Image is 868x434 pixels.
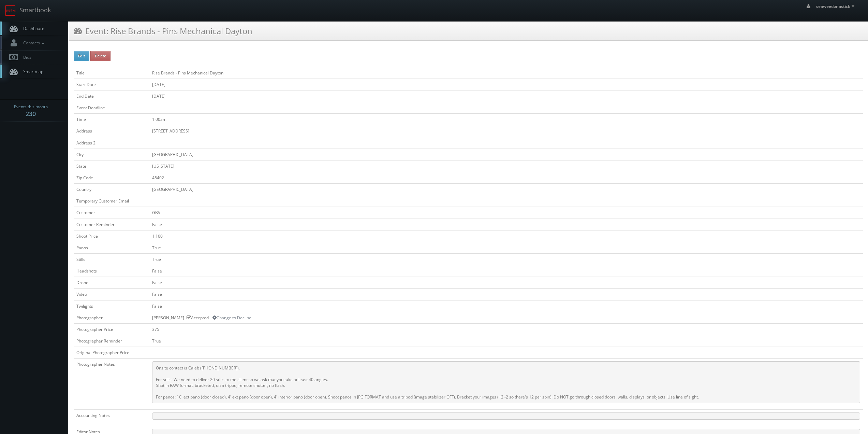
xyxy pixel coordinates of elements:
span: Contacts [20,40,46,46]
td: 1,100 [149,230,863,242]
td: False [149,265,863,277]
td: 45402 [149,172,863,183]
td: 375 [149,323,863,335]
td: [GEOGRAPHIC_DATA] [149,184,863,195]
td: True [149,253,863,265]
strong: 230 [26,110,36,118]
td: False [149,277,863,289]
td: False [149,300,863,312]
span: Bids [20,54,31,60]
td: Photographer [74,312,149,323]
td: Title [74,67,149,79]
td: [PERSON_NAME] - Accepted -- [149,312,863,323]
td: State [74,160,149,172]
pre: Onsite contact is Caleb ([PHONE_NUMBER]). For stills: We need to deliver 20 stills to the client ... [152,361,860,403]
td: Customer Reminder [74,219,149,230]
td: [US_STATE] [149,160,863,172]
td: [STREET_ADDRESS] [149,125,863,137]
td: Shoot Price [74,230,149,242]
td: Customer [74,207,149,219]
a: Change to Decline [212,315,251,321]
td: Photographer Price [74,323,149,335]
td: Headshots [74,265,149,277]
td: Start Date [74,79,149,90]
td: Zip Code [74,172,149,183]
img: smartbook-logo.png [5,5,16,16]
td: Twilights [74,300,149,312]
td: Video [74,289,149,300]
span: Dashboard [20,26,44,31]
td: [DATE] [149,79,863,90]
span: Events this month [14,103,48,110]
td: Original Photographer Price [74,347,149,359]
td: GBV [149,207,863,219]
td: [DATE] [149,90,863,102]
td: [GEOGRAPHIC_DATA] [149,149,863,160]
td: True [149,242,863,253]
td: Stills [74,253,149,265]
td: 1:00am [149,114,863,125]
td: Drone [74,277,149,289]
span: Smartmap [20,69,43,74]
td: True [149,335,863,347]
h3: Event: Rise Brands - Pins Mechanical Dayton [74,25,252,37]
td: Temporary Customer Email [74,195,149,207]
span: seaweedonastick [816,3,856,9]
td: Accounting Notes [74,410,149,426]
td: City [74,149,149,160]
td: Photographer Notes [74,359,149,410]
td: False [149,289,863,300]
td: Address [74,125,149,137]
button: Edit [74,51,89,61]
td: Address 2 [74,137,149,149]
td: Time [74,114,149,125]
button: Delete [90,51,111,61]
td: Rise Brands - Pins Mechanical Dayton [149,67,863,79]
td: End Date [74,90,149,102]
td: Photographer Reminder [74,335,149,347]
td: False [149,219,863,230]
td: Panos [74,242,149,253]
td: Event Deadline [74,102,149,114]
td: Country [74,184,149,195]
